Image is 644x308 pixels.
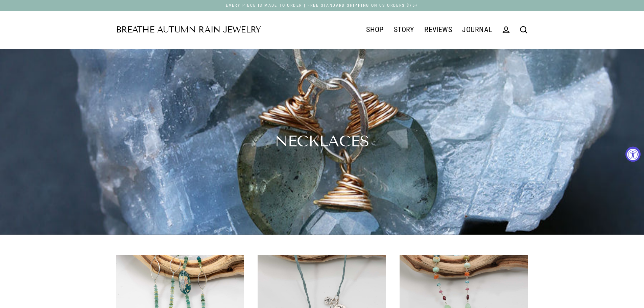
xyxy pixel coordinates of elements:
[361,21,389,38] a: SHOP
[261,21,497,39] div: Primary
[625,146,641,162] button: Accessibility Widget, click to open
[389,21,419,38] a: STORY
[116,26,261,34] a: Breathe Autumn Rain Jewelry
[419,21,457,38] a: REVIEWS
[275,134,369,149] h1: Necklaces
[457,21,497,38] a: JOURNAL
